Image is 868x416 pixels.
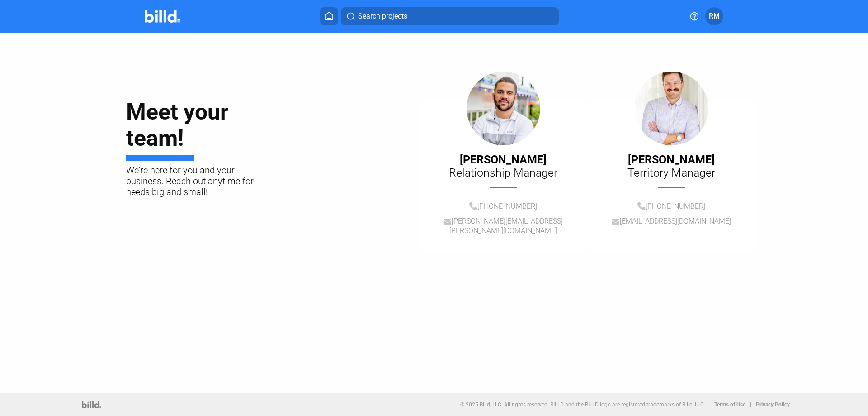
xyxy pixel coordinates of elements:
img: logo [82,401,101,408]
div: Meet your team! [126,99,268,151]
div: Territory Manager [587,166,755,179]
img: Billd Company Logo [145,10,180,23]
div: Relationship Manager [419,166,587,179]
button: Search projects [341,7,559,25]
p: © 2025 Billd, LLC. All rights reserved. BILLD and the BILLD logo are registered trademarks of Bil... [460,402,705,408]
a: [PERSON_NAME][EMAIL_ADDRESS][PERSON_NAME][DOMAIN_NAME] [449,217,563,234]
a: [PHONE_NUMBER] [477,202,537,210]
a: [EMAIL_ADDRESS][DOMAIN_NAME] [620,217,731,225]
div: [PERSON_NAME] [587,153,755,166]
button: RM [705,7,723,25]
span: Search projects [358,11,407,22]
b: Terms of Use [714,402,745,408]
p: | [750,402,751,408]
a: [PHONE_NUMBER] [646,202,705,210]
b: Privacy Policy [756,402,790,408]
span: RM [709,11,720,22]
img: 9k= [635,72,708,145]
div: We're here for you and your business. Reach out anytime for needs big and small! [126,165,268,197]
div: [PERSON_NAME] [419,153,587,166]
img: JfpQAAACV0RVh0ZGF0ZTptb2RpZnkAMjAyNS0wNi0xMlQxNjo0NjozMiswMDowMDKv5xkAAAAodEVYdGRhdGU6dGltZXN0YW1... [467,72,540,145]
